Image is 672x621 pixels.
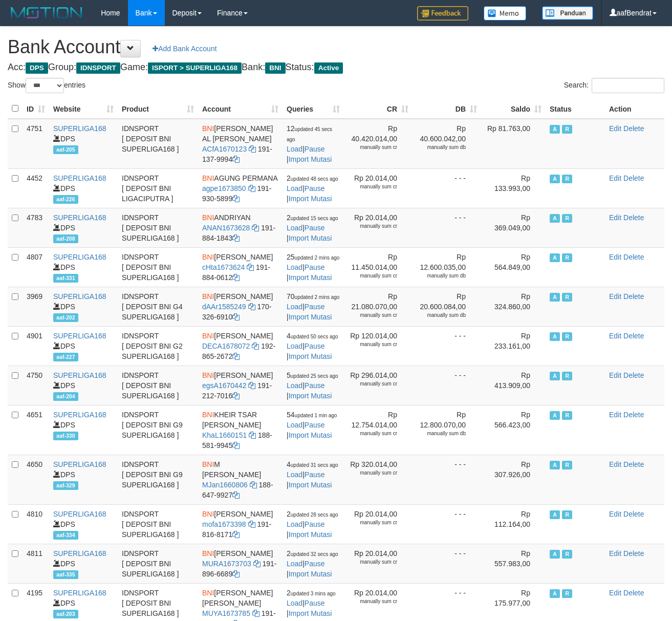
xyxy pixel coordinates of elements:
span: Active [550,372,560,380]
a: Edit [609,460,621,468]
td: IDNSPORT [ DEPOSIT BNI G9 SUPERLIGA168 ] [118,405,198,455]
td: IDNSPORT [ DEPOSIT BNI G2 SUPERLIGA168 ] [118,326,198,366]
a: ANAN1673628 [202,224,250,232]
span: 4 [287,460,338,468]
span: updated 1 min ago [295,413,337,418]
div: manually sum cr [348,341,397,348]
div: manually sum cr [348,223,397,230]
a: Delete [623,292,644,301]
td: DPS [49,405,118,455]
a: SUPERLIGA168 [53,332,106,340]
td: Rp 12.754.014,00 [344,405,413,455]
th: Website: activate to sort column ascending [49,99,118,119]
span: Running [562,372,572,380]
div: manually sum cr [348,144,397,151]
span: Running [562,253,572,262]
th: CR: activate to sort column ascending [344,99,413,119]
span: | | [287,253,339,282]
th: Queries: activate to sort column ascending [283,99,344,119]
a: Pause [305,381,325,390]
a: SUPERLIGA168 [53,589,106,597]
span: BNI [202,253,214,261]
a: Copy 1886479927 to clipboard [232,491,240,499]
a: Copy 1911379994 to clipboard [232,155,240,163]
th: Product: activate to sort column ascending [118,99,198,119]
span: aaf-226 [53,195,78,204]
a: Delete [623,124,644,133]
span: BNI [202,292,214,301]
a: Copy cHta1673624 to clipboard [247,263,254,271]
div: manually sum db [417,430,466,437]
span: 2 [287,549,338,558]
a: Edit [609,411,621,419]
span: aaf-331 [53,274,78,283]
a: Delete [623,174,644,182]
td: M [PERSON_NAME] 188-647-9927 [198,455,283,504]
span: aaf-202 [53,313,78,322]
td: IDNSPORT [ DEPOSIT BNI SUPERLIGA168 ] [118,247,198,287]
td: 4651 [23,405,49,455]
td: - - - [413,168,481,208]
a: Delete [623,253,644,261]
label: Show entries [8,78,85,93]
a: Load [287,421,302,429]
span: aaf-208 [53,234,78,243]
td: Rp 20.014,00 [344,168,413,208]
h4: Acc: Group: Game: Bank: Status: [8,62,664,73]
span: Active [550,175,560,183]
td: IDNSPORT [ DEPOSIT BNI G4 SUPERLIGA168 ] [118,287,198,326]
td: - - - [413,208,481,247]
a: Edit [609,124,621,133]
td: [PERSON_NAME] 192-865-2672 [198,326,283,366]
td: Rp 81.763,00 [481,119,546,169]
span: Running [562,125,572,134]
a: Add Bank Account [146,40,223,57]
span: BNI [202,174,214,182]
a: SUPERLIGA168 [53,253,106,261]
td: - - - [413,326,481,366]
td: Rp 324.860,00 [481,287,546,326]
div: manually sum cr [348,519,397,526]
span: Active [550,332,560,341]
td: 4901 [23,326,49,366]
a: Copy MURA1673703 to clipboard [253,560,261,568]
span: DPS [26,62,48,74]
a: Import Mutasi [289,313,332,321]
td: - - - [413,504,481,544]
a: ACfA1670123 [202,145,247,153]
a: dAAr1585249 [202,303,246,311]
a: Pause [305,560,325,568]
a: Delete [623,332,644,340]
span: updated 2 mins ago [295,294,340,300]
td: DPS [49,247,118,287]
a: KhaL1660151 [202,431,247,439]
a: MURA1673703 [202,560,251,568]
span: 70 [287,292,339,301]
a: Copy MJan1660806 to clipboard [250,481,257,489]
a: Pause [305,599,325,607]
td: 4750 [23,366,49,405]
a: Delete [623,371,644,379]
div: manually sum cr [348,272,397,280]
td: 4807 [23,247,49,287]
td: - - - [413,366,481,405]
a: cHta1673624 [202,263,245,271]
span: 2 [287,174,338,182]
div: manually sum cr [348,430,397,437]
th: Saldo: activate to sort column ascending [481,99,546,119]
a: Copy agpe1673850 to clipboard [248,184,255,192]
a: Load [287,470,302,479]
td: Rp 112.164,00 [481,504,546,544]
a: Copy 1918966689 to clipboard [232,570,240,578]
img: panduan.png [542,6,593,20]
td: DPS [49,455,118,504]
a: SUPERLIGA168 [53,371,106,379]
td: ANDRIYAN 191-884-1843 [198,208,283,247]
a: Delete [623,411,644,419]
span: BNI [202,510,214,518]
a: egsA1670442 [202,381,246,390]
img: Button%20Memo.svg [484,6,527,20]
a: Copy 1928652672 to clipboard [232,352,240,360]
a: Copy ANAN1673628 to clipboard [252,224,259,232]
a: Copy mofa1673398 to clipboard [248,520,255,528]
